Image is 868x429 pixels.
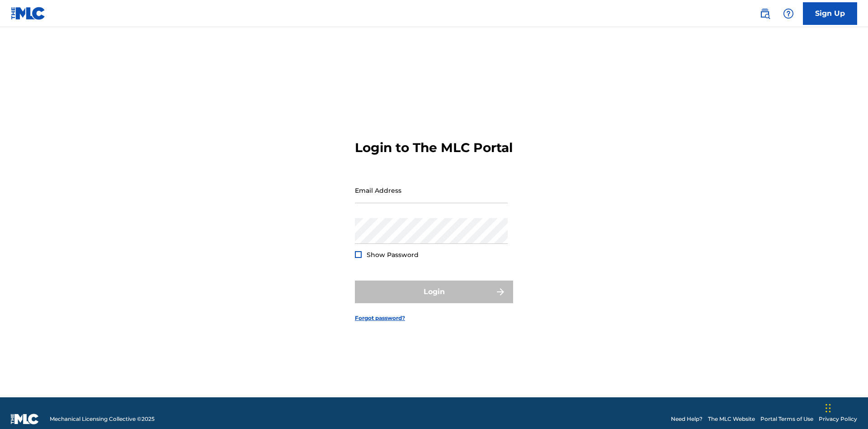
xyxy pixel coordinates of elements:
[367,251,419,259] span: Show Password
[11,7,46,20] img: MLC Logo
[779,5,797,23] div: Help
[823,386,868,429] iframe: Chat Widget
[708,415,755,423] a: The MLC Website
[671,415,703,423] a: Need Help?
[826,395,831,422] div: Drag
[355,314,405,322] a: Forgot password?
[355,140,513,156] h3: Login to The MLC Portal
[50,415,155,423] span: Mechanical Licensing Collective © 2025
[759,8,770,19] img: search
[756,5,774,23] a: Public Search
[760,415,813,423] a: Portal Terms of Use
[11,414,39,424] img: logo
[783,8,794,19] img: help
[819,415,857,423] a: Privacy Policy
[803,2,857,25] a: Sign Up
